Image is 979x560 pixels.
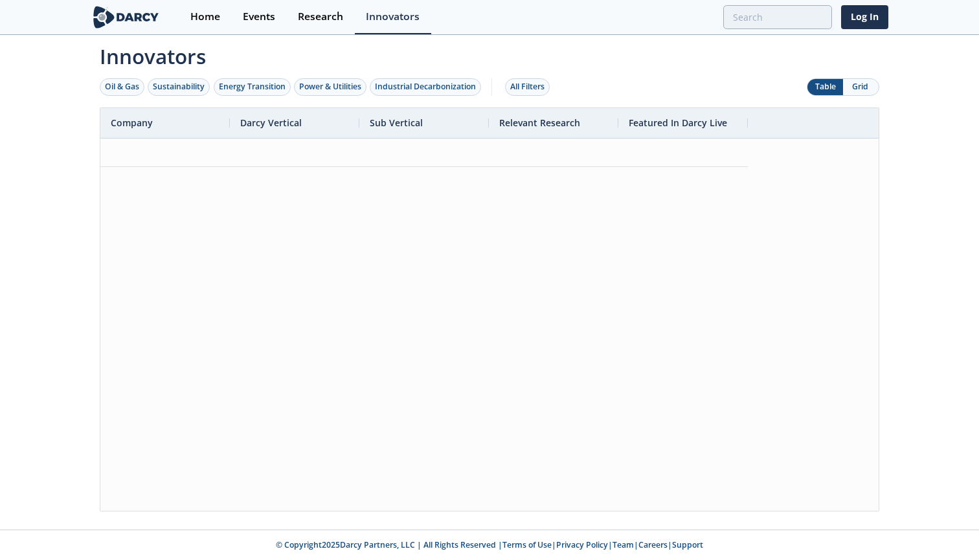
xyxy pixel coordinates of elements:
[105,81,139,93] div: Oil & Gas
[843,79,879,95] button: Grid
[298,12,343,22] div: Research
[629,117,727,129] span: Featured In Darcy Live
[148,78,210,96] button: Sustainability
[502,539,552,550] a: Terms of Use
[556,539,608,550] a: Privacy Policy
[243,12,275,22] div: Events
[190,12,220,22] div: Home
[219,81,286,93] div: Energy Transition
[366,12,420,22] div: Innovators
[153,81,205,93] div: Sustainability
[240,117,302,129] span: Darcy Vertical
[294,78,366,96] button: Power & Utilities
[807,79,843,95] button: Table
[299,81,361,93] div: Power & Utilities
[510,81,545,93] div: All Filters
[100,78,144,96] button: Oil & Gas
[613,539,634,550] a: Team
[370,78,481,96] button: Industrial Decarbonization
[499,117,580,129] span: Relevant Research
[91,6,161,28] img: logo-wide.svg
[91,36,888,71] span: Innovators
[638,539,668,550] a: Careers
[214,78,291,96] button: Energy Transition
[375,81,476,93] div: Industrial Decarbonization
[370,117,423,129] span: Sub Vertical
[723,5,832,29] input: Advanced Search
[41,539,938,551] p: © Copyright 2025 Darcy Partners, LLC | All Rights Reserved | | | | |
[111,117,153,129] span: Company
[841,5,888,29] a: Log In
[505,78,550,96] button: All Filters
[672,539,703,550] a: Support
